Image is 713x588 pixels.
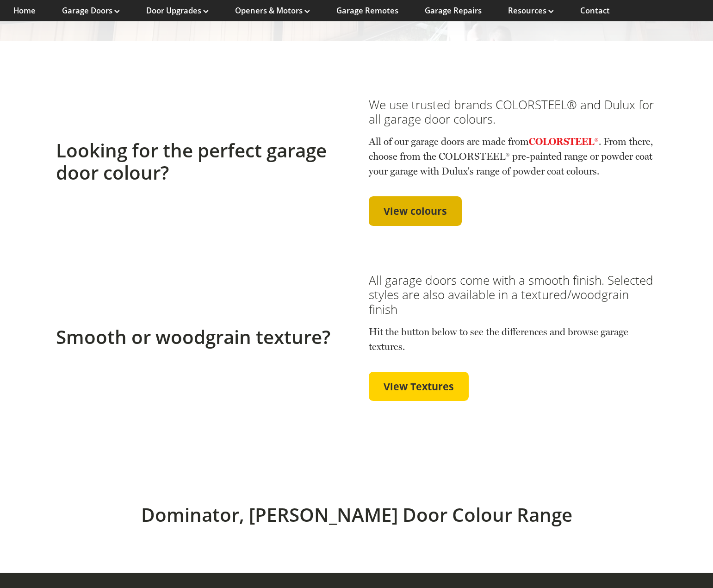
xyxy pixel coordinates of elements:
[369,325,657,354] p: Hit the button below to see the differences and browse garage textures.
[56,326,344,348] h2: Smooth or woodgrain texture?
[56,139,344,184] h2: Looking for the perfect garage door colour?
[384,205,447,217] span: View colours
[384,381,454,393] span: View Textures
[146,6,209,16] a: Door Upgrades
[529,136,599,147] a: COLORSTEEL®
[369,98,657,127] h3: We use trusted brands COLORSTEEL® and Dulux for all garage door colours.
[580,6,610,16] a: Contact
[13,6,36,16] a: Home
[62,6,120,16] a: Garage Doors
[369,134,657,179] p: All of our garage doors are made from . From there, choose from the COLORSTEEL® pre-painted range...
[508,6,554,16] a: Resources
[95,504,619,526] h2: Dominator, [PERSON_NAME] Door Colour Range
[235,6,310,16] a: Openers & Motors
[369,273,657,317] h3: All garage doors come with a smooth finish. Selected styles are also available in a textured/wood...
[369,196,462,226] a: View colours
[369,372,469,401] a: View Textures
[336,6,398,16] a: Garage Remotes
[425,6,482,16] a: Garage Repairs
